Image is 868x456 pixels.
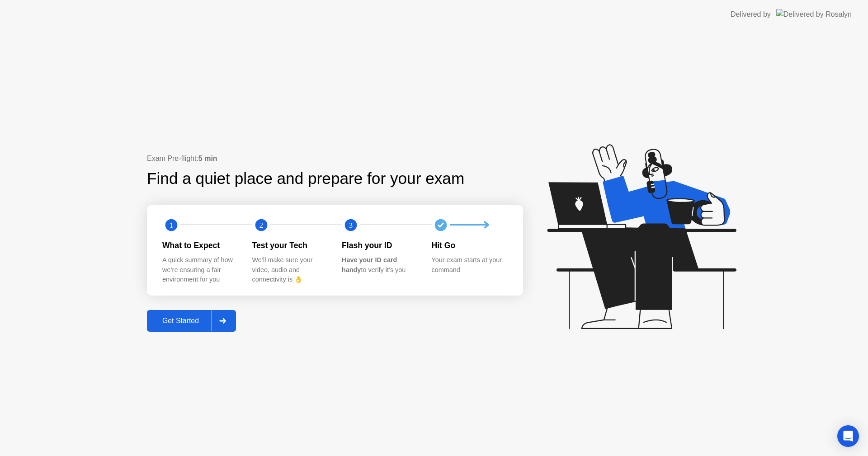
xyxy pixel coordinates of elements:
text: 2 [259,221,263,229]
div: A quick summary of how we’re ensuring a fair environment for you [162,255,238,285]
div: What to Expect [162,240,238,251]
div: Exam Pre-flight: [147,153,523,164]
div: Your exam starts at your command [432,255,507,275]
b: 5 min [198,155,217,162]
div: Hit Go [432,240,507,251]
text: 1 [170,221,173,229]
img: Delivered by Rosalyn [776,9,852,19]
div: Test your Tech [252,240,328,251]
div: Flash your ID [342,240,417,251]
div: to verify it’s you [342,255,417,275]
b: Have your ID card handy [342,256,397,273]
div: Find a quiet place and prepare for your exam [147,167,466,191]
div: Open Intercom Messenger [837,425,859,447]
div: Get Started [150,317,212,325]
text: 3 [349,221,353,229]
div: We’ll make sure your video, audio and connectivity is 👌 [252,255,328,285]
div: Delivered by [731,9,771,20]
button: Get Started [147,310,236,332]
